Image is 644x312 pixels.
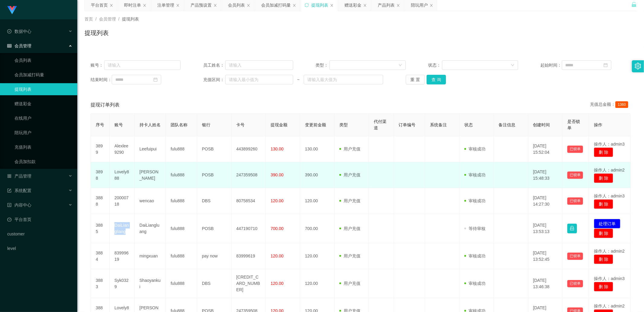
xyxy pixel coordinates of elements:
a: customer [7,228,72,240]
span: 用户充值 [339,226,360,231]
a: 充值列表 [14,141,72,153]
span: 审核成功 [464,254,485,258]
button: 已锁单 [567,146,583,153]
span: 状态 [464,122,473,127]
i: 图标: close [176,4,180,7]
td: fulu888 [166,162,197,188]
input: 请输入 [104,60,181,70]
span: 会员管理 [7,43,31,48]
span: 等待审核 [464,226,485,231]
td: Lovely888 [110,162,135,188]
td: Alexlee9290 [110,136,135,162]
td: DaiLiangliang [110,214,135,243]
span: 操作 [594,122,602,127]
td: 83999619 [110,243,135,269]
td: fulu888 [166,188,197,214]
td: 700.00 [300,214,335,243]
span: 类型： [316,62,329,68]
h1: 提现列表 [85,28,109,37]
i: 图标: setting [635,63,641,69]
span: 审核成功 [464,281,485,286]
td: 3888 [91,188,110,214]
td: POSB [197,214,232,243]
span: 用户充值 [339,147,360,151]
td: DBS [197,188,232,214]
span: 审核成功 [464,172,485,177]
td: Leefuipui [135,136,166,162]
span: 1360 [615,101,628,108]
td: [DATE] 14:27:30 [528,188,563,214]
span: 银行 [202,122,210,127]
span: 创建时间 [533,122,550,127]
td: Shaoyankui [135,269,166,298]
i: 图标: form [7,188,11,193]
span: 120.00 [271,198,284,203]
span: 是否锁单 [567,119,580,130]
i: 图标: close [247,4,250,7]
td: DBS [197,269,232,298]
span: 首页 [85,17,93,21]
i: 图标: close [363,4,367,7]
td: [DATE] 13:53:13 [528,214,563,243]
td: 3899 [91,136,110,162]
td: 3883 [91,269,110,298]
input: 请输入 [225,60,293,70]
span: 120.00 [271,254,284,258]
i: 图标: close [293,4,296,7]
a: 在线用户 [14,112,72,124]
td: 3885 [91,214,110,243]
td: fulu888 [166,214,197,243]
span: 起始时间： [541,62,562,68]
a: 图标: dashboard平台首页 [7,213,72,225]
td: 83999619 [232,243,266,269]
span: 账号： [91,62,104,68]
td: POSB [197,136,232,162]
td: [DATE] 15:52:04 [528,136,563,162]
i: 图标: check-circle-o [7,29,11,33]
span: 操作人：admin3 [594,276,625,281]
span: 390.00 [271,172,284,177]
button: 已锁单 [567,280,583,287]
td: Syk0329 [110,269,135,298]
button: 图标: lock [567,224,577,233]
span: 变更前金额 [305,122,326,127]
td: [DATE] 13:46:38 [528,269,563,298]
span: 备注信息 [499,122,516,127]
span: 用户充值 [339,281,360,286]
span: 操作人：admin2 [594,304,625,308]
span: 员工姓名： [203,62,225,68]
i: 图标: calendar [153,77,158,82]
button: 删 除 [594,173,613,183]
button: 已锁单 [567,197,583,205]
td: [DATE] 15:48:33 [528,162,563,188]
img: logo.9652507e.png [7,6,17,14]
i: 图标: appstore-o [7,174,11,178]
td: 390.00 [300,162,335,188]
span: / [95,17,97,21]
button: 删 除 [594,254,613,264]
button: 删 除 [594,282,613,292]
td: mingxuan [135,243,166,269]
button: 查 询 [427,75,446,84]
span: 账号 [114,122,123,127]
i: 图标: sync [305,3,309,7]
a: 会员列表 [14,54,72,66]
span: 操作人：admin3 [594,142,625,147]
i: 图标: down [511,63,514,68]
span: 内容中心 [7,203,31,207]
a: 赠送彩金 [14,98,72,110]
div: 充值总金额： [590,101,631,109]
span: 130.00 [271,147,284,151]
td: [DATE] 13:52:45 [528,243,563,269]
td: 447190710 [232,214,266,243]
td: 443899260 [232,136,266,162]
td: [PERSON_NAME] [135,162,166,188]
span: 团队名称 [171,122,187,127]
td: 3898 [91,162,110,188]
i: 图标: calendar [604,63,608,67]
span: 操作人：admin2 [594,249,625,254]
a: 提现列表 [14,83,72,95]
td: 20000718 [110,188,135,214]
span: 结束时间： [91,77,112,83]
span: 用户充值 [339,172,360,177]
